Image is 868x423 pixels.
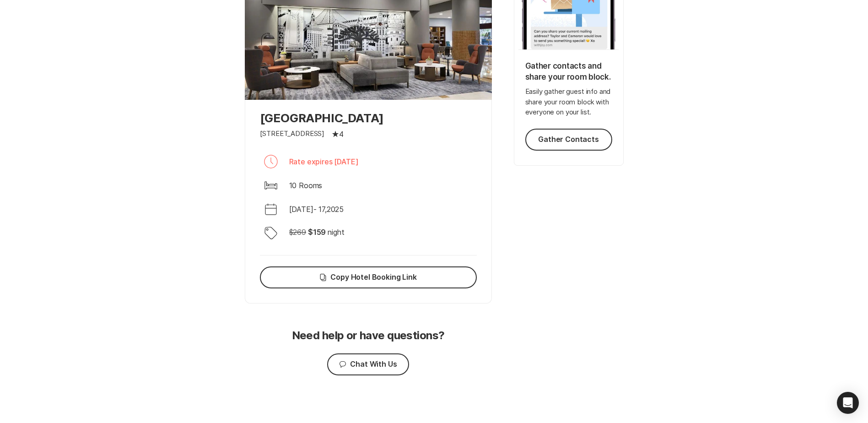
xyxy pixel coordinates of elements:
[328,227,344,238] p: night
[289,204,344,215] p: [DATE] - 17 , 2025
[289,156,359,167] p: Rate expires [DATE]
[308,227,326,238] p: $ 159
[327,353,409,375] button: Chat With Us
[292,329,445,342] p: Need help or have questions?
[260,129,325,139] p: [STREET_ADDRESS]
[260,111,477,125] p: [GEOGRAPHIC_DATA]
[525,87,612,118] p: Easily gather guest info and share your room block with everyone on your list.
[837,392,859,414] div: Open Intercom Messenger
[289,180,323,191] p: 10 Rooms
[525,61,612,83] p: Gather contacts and share your room block.
[260,266,477,288] button: Copy Hotel Booking Link
[289,227,306,238] p: $ 269
[339,129,344,140] p: 4
[525,129,612,151] button: Gather Contacts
